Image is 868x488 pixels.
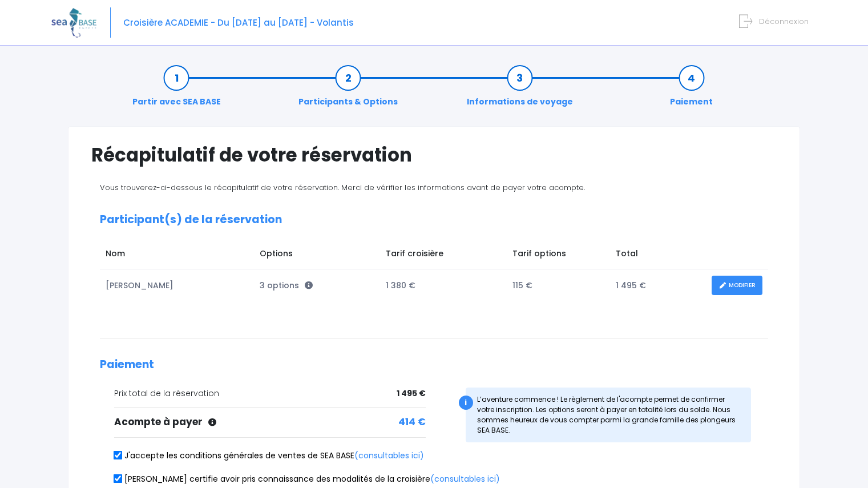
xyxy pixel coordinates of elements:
span: Croisière ACADEMIE - Du [DATE] au [DATE] - Volantis [123,17,354,29]
a: Informations de voyage [461,72,579,108]
input: J'accepte les conditions générales de ventes de SEA BASE(consultables ici) [114,451,123,460]
td: Tarif croisière [380,242,507,269]
a: (consultables ici) [430,473,500,485]
h2: Participant(s) de la réservation [100,213,768,227]
span: 1 495 € [397,388,426,400]
div: i [459,396,473,410]
td: [PERSON_NAME] [100,270,254,301]
td: Tarif options [507,242,610,269]
div: Prix total de la réservation [114,388,426,400]
h1: Récapitulatif de votre réservation [91,144,777,166]
label: J'accepte les conditions générales de ventes de SEA BASE [114,450,424,462]
td: 1 495 € [610,270,706,301]
div: L’aventure commence ! Le règlement de l'acompte permet de confirmer votre inscription. Les option... [466,388,752,442]
a: Partir avec SEA BASE [127,72,227,108]
td: 115 € [507,270,610,301]
a: (consultables ici) [354,450,424,461]
span: Vous trouverez-ci-dessous le récapitulatif de votre réservation. Merci de vérifier les informatio... [100,182,585,193]
span: 414 € [398,415,426,430]
label: [PERSON_NAME] certifie avoir pris connaissance des modalités de la croisière [114,473,500,485]
input: [PERSON_NAME] certifie avoir pris connaissance des modalités de la croisière(consultables ici) [114,474,123,483]
td: Options [254,242,380,269]
a: MODIFIER [712,276,762,296]
span: 3 options [260,280,313,291]
div: Acompte à payer [114,415,426,430]
td: Nom [100,242,254,269]
a: Participants & Options [293,72,403,108]
a: Paiement [664,72,718,108]
td: 1 380 € [380,270,507,301]
h2: Paiement [100,358,768,372]
span: Déconnexion [759,16,809,27]
td: Total [610,242,706,269]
